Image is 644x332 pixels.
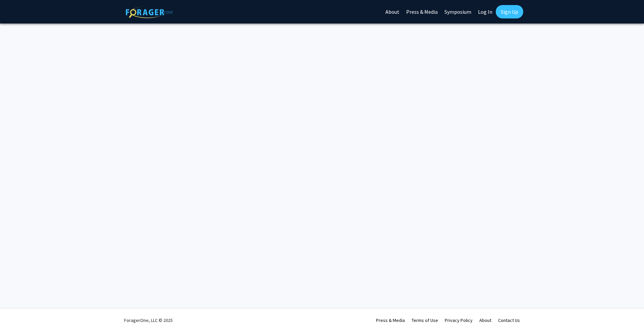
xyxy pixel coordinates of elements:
img: ForagerOne Logo [126,6,173,18]
a: Contact Us [498,317,520,323]
a: Sign Up [496,5,523,18]
div: ForagerOne, LLC © 2025 [124,309,173,332]
a: About [479,317,491,323]
a: Press & Media [376,317,405,323]
a: Terms of Use [412,317,438,323]
a: Privacy Policy [445,317,473,323]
